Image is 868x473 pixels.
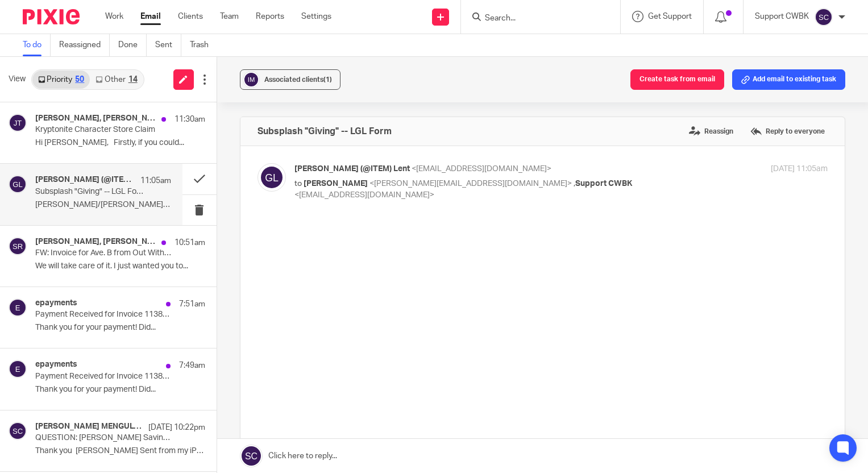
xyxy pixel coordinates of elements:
h4: [PERSON_NAME], [PERSON_NAME] [35,237,156,247]
span: <[EMAIL_ADDRESS][DOMAIN_NAME]> [294,191,434,199]
p: We will take care of it. I just wanted you to... [35,262,205,271]
p: 11:30am [175,114,205,125]
label: Reassign [686,123,736,140]
a: Reports [256,11,284,22]
a: Settings [301,11,331,22]
img: svg%3E [243,71,260,88]
p: FW: Invoice for Ave. B from Out With The Old Junk Removal [35,248,171,258]
p: 11:05am [140,175,171,186]
img: svg%3E [815,8,833,26]
div: 14 [128,76,138,84]
span: Support CWBK [575,180,632,188]
span: [PERSON_NAME] (@ITEM) Lent [294,165,410,173]
img: svg%3E [9,422,27,440]
span: <[EMAIL_ADDRESS][DOMAIN_NAME]> [412,165,551,173]
label: Reply to everyone [747,123,828,140]
a: Sent [155,34,181,56]
h4: epayments [35,360,77,370]
p: Hi [PERSON_NAME], Firstly, if you could... [35,138,205,148]
p: QUESTION: [PERSON_NAME] Savings Account Question [35,433,171,443]
img: svg%3E [9,175,27,193]
span: <[PERSON_NAME][EMAIL_ADDRESS][DOMAIN_NAME]> [369,180,572,188]
img: svg%3E [258,163,286,192]
p: [DATE] 11:05am [771,163,828,175]
p: 7:49am [179,360,205,371]
img: svg%3E [9,114,27,132]
img: svg%3E [9,360,27,378]
span: , [574,180,575,188]
p: 7:51am [179,298,205,310]
p: Kryptonite Character Store Claim [35,125,171,135]
a: To do [23,34,51,56]
img: Pixie [23,9,80,24]
p: Thank you [PERSON_NAME] Sent from my iPhone ... [35,446,205,456]
h4: [PERSON_NAME] MENGULOGLU, Me, Mail Delivery Subsystem [35,422,143,431]
p: Subsplash "Giving" -- LGL Form [35,187,144,197]
a: Priority50 [32,70,90,89]
p: [DATE] 10:22pm [148,422,205,433]
h4: [PERSON_NAME], [PERSON_NAME] [35,114,156,123]
p: Support CWBK [755,11,809,22]
p: Thank you for your payment! Did... [35,323,205,333]
a: Other14 [90,70,143,89]
input: Search [484,14,586,24]
span: Get Support [648,13,692,20]
p: 10:51am [175,237,205,248]
a: Trash [190,34,217,56]
button: Create task from email [630,69,724,90]
h4: epayments [35,298,77,308]
a: Email [140,11,161,22]
p: Payment Received for Invoice 113810277 (CRI) [35,310,171,320]
p: Thank you for your payment! Did... [35,385,205,395]
button: Associated clients(1) [240,69,340,90]
div: 50 [75,76,84,84]
h4: [PERSON_NAME] (@ITEM) Lent [35,175,135,185]
button: Add email to existing task [732,69,845,90]
a: Reassigned [59,34,110,56]
a: Work [105,11,123,22]
a: Team [220,11,239,22]
img: svg%3E [9,237,27,255]
a: Done [118,34,147,56]
span: [PERSON_NAME] [304,180,368,188]
span: View [9,73,26,85]
span: (1) [323,76,332,83]
span: to [294,180,302,188]
span: Associated clients [264,76,332,83]
h4: Subsplash "Giving" -- LGL Form [258,126,392,137]
a: Clients [178,11,203,22]
p: Payment Received for Invoice 113849044 (CRI) [35,372,171,381]
img: svg%3E [9,298,27,317]
p: [PERSON_NAME]/[PERSON_NAME]/[PERSON_NAME], SUBSPLASH CANCEL /... [35,200,171,210]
